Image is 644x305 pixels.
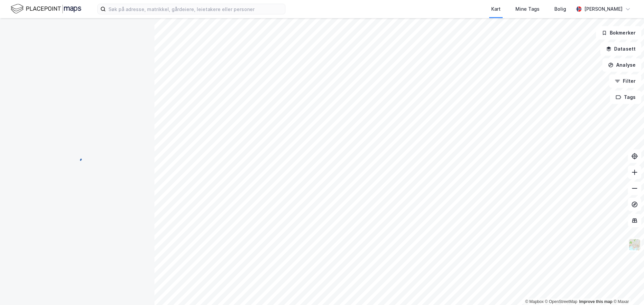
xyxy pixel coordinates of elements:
[11,3,81,15] img: logo.f888ab2527a4732fd821a326f86c7f29.svg
[515,5,540,13] div: Mine Tags
[610,90,641,104] button: Tags
[600,42,641,56] button: Datasett
[610,273,644,305] div: Kontrollprogram for chat
[545,299,578,304] a: OpenStreetMap
[584,5,623,13] div: [PERSON_NAME]
[525,299,544,304] a: Mapbox
[628,238,641,251] img: Z
[106,4,285,14] input: Søk på adresse, matrikkel, gårdeiere, leietakere eller personer
[579,299,612,304] a: Improve this map
[596,26,641,40] button: Bokmerker
[554,5,566,13] div: Bolig
[609,74,641,88] button: Filter
[491,5,501,13] div: Kart
[602,58,641,72] button: Analyse
[72,152,83,163] img: spinner.a6d8c91a73a9ac5275cf975e30b51cfb.svg
[610,273,644,305] iframe: Chat Widget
